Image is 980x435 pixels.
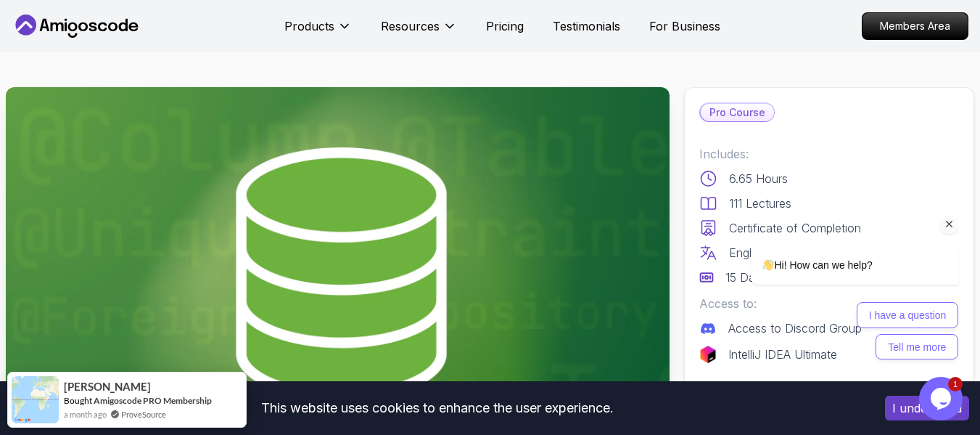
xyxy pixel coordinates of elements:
iframe: chat widget [704,131,965,370]
button: Accept cookies [885,396,969,420]
p: Includes: [699,145,959,163]
img: provesource social proof notification image [12,376,59,423]
p: Members Area [862,13,968,39]
a: For Business [649,17,720,35]
a: ProveSource [121,408,166,420]
a: Pricing [486,17,524,35]
p: Access to: [699,295,959,312]
button: Products [284,17,352,46]
a: Members Area [862,12,968,40]
p: Resources [381,17,440,35]
span: [PERSON_NAME] [64,381,151,393]
p: Products [284,17,334,35]
button: Resources [381,17,457,46]
div: This website uses cookies to enhance the user experience. [11,392,863,424]
img: jetbrains logo [699,346,717,363]
span: Bought [64,395,92,406]
p: Pro Course [701,104,774,121]
a: Testimonials [553,17,620,35]
a: Amigoscode PRO Membership [94,395,212,406]
iframe: chat widget [919,377,965,420]
span: a month ago [64,408,107,420]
